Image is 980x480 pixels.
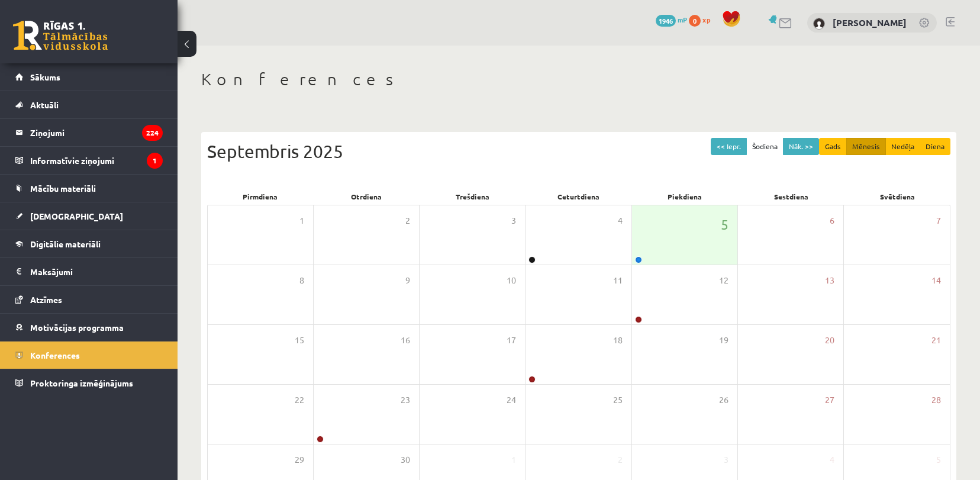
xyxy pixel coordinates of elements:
[885,138,920,155] button: Nedēļa
[833,17,907,28] a: [PERSON_NAME]
[846,138,886,155] button: Mēnesis
[295,394,304,407] span: 22
[689,15,701,27] span: 0
[30,99,59,110] span: Aktuāli
[613,394,623,407] span: 25
[15,147,163,174] a: Informatīvie ziņojumi1
[819,138,847,155] button: Gads
[702,15,710,24] span: xp
[15,258,163,285] a: Maksājumi
[931,334,941,347] span: 21
[30,183,96,194] span: Mācību materiāli
[15,286,163,313] a: Atzīmes
[420,188,526,205] div: Trešdiena
[30,378,133,388] span: Proktoringa izmēģinājums
[295,334,304,347] span: 15
[920,138,950,155] button: Diena
[830,214,834,227] span: 6
[15,119,163,146] a: Ziņojumi224
[15,230,163,257] a: Digitālie materiāli
[401,394,410,407] span: 23
[618,453,623,466] span: 2
[711,138,747,155] button: << Iepr.
[30,119,163,146] legend: Ziņojumi
[30,147,163,174] legend: Informatīvie ziņojumi
[207,138,950,165] div: Septembris 2025
[15,91,163,118] a: Aktuāli
[15,342,163,369] a: Konferences
[30,211,123,221] span: [DEMOGRAPHIC_DATA]
[299,214,304,227] span: 1
[295,453,304,466] span: 29
[526,188,631,205] div: Ceturtdiena
[656,15,676,27] span: 1946
[15,369,163,397] a: Proktoringa izmēģinājums
[719,334,728,347] span: 19
[830,453,834,466] span: 4
[511,214,516,227] span: 3
[936,214,941,227] span: 7
[15,63,163,91] a: Sākums
[511,453,516,466] span: 1
[13,21,108,50] a: Rīgas 1. Tālmācības vidusskola
[721,214,728,234] span: 5
[825,394,834,407] span: 27
[401,334,410,347] span: 16
[401,453,410,466] span: 30
[825,274,834,287] span: 13
[931,394,941,407] span: 28
[507,394,516,407] span: 24
[618,214,623,227] span: 4
[142,125,163,141] i: 224
[738,188,844,205] div: Sestdiena
[936,453,941,466] span: 5
[30,72,60,82] span: Sākums
[613,334,623,347] span: 18
[147,153,163,169] i: 1
[613,274,623,287] span: 11
[15,175,163,202] a: Mācību materiāli
[15,314,163,341] a: Motivācijas programma
[678,15,687,24] span: mP
[724,453,728,466] span: 3
[689,15,716,24] a: 0 xp
[844,188,950,205] div: Svētdiena
[201,69,956,89] h1: Konferences
[405,274,410,287] span: 9
[15,202,163,230] a: [DEMOGRAPHIC_DATA]
[813,18,825,30] img: Kristiāns Šīmens
[783,138,819,155] button: Nāk. >>
[746,138,784,155] button: Šodiena
[632,188,738,205] div: Piekdiena
[405,214,410,227] span: 2
[299,274,304,287] span: 8
[507,334,516,347] span: 17
[30,350,80,360] span: Konferences
[30,322,124,333] span: Motivācijas programma
[825,334,834,347] span: 20
[719,274,728,287] span: 12
[719,394,728,407] span: 26
[30,258,163,285] legend: Maksājumi
[313,188,419,205] div: Otrdiena
[507,274,516,287] span: 10
[656,15,687,24] a: 1946 mP
[30,239,101,249] span: Digitālie materiāli
[207,188,313,205] div: Pirmdiena
[931,274,941,287] span: 14
[30,294,62,305] span: Atzīmes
